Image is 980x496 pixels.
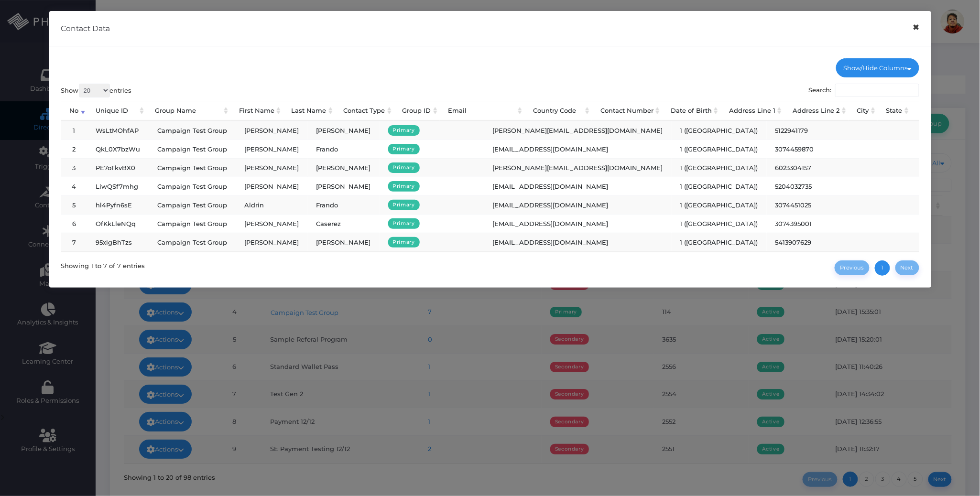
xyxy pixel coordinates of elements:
td: [EMAIL_ADDRESS][DOMAIN_NAME] [484,140,672,158]
td: 3 [61,158,87,177]
td: [PERSON_NAME] [236,158,308,177]
td: 1 ([GEOGRAPHIC_DATA]) [672,177,767,195]
td: [PERSON_NAME] [308,121,380,140]
td: WsLtMOhfAP [87,121,149,140]
td: [PERSON_NAME] [236,177,308,195]
td: [PERSON_NAME] [236,214,308,233]
th: Country Code: activate to sort column ascending [524,101,592,121]
td: hl4Pyfn6sE [87,195,149,214]
td: PE7oTkvBX0 [87,158,149,177]
th: Address Line 2: activate to sort column ascending [784,101,849,121]
td: 6023304157 [767,158,837,177]
td: 2 [61,140,87,158]
td: 7 [61,233,87,251]
span: Primary [388,200,420,210]
th: Address Line 1: activate to sort column ascending [720,101,784,121]
th: Contact Type: activate to sort column ascending [335,101,394,121]
td: 1 ([GEOGRAPHIC_DATA]) [672,233,767,251]
th: First Name: activate to sort column ascending [230,101,283,121]
td: [PERSON_NAME] [236,140,308,158]
td: 3074451025 [767,195,837,214]
td: 5 [61,195,87,214]
td: [PERSON_NAME] [236,121,308,140]
td: [PERSON_NAME] [308,177,380,195]
td: 4 [61,177,87,195]
td: Campaign Test Group [149,177,236,195]
span: Primary [388,218,420,229]
td: [EMAIL_ADDRESS][DOMAIN_NAME] [484,177,672,195]
td: 3074395001 [767,214,837,233]
span: Primary [388,125,420,136]
td: 1 ([GEOGRAPHIC_DATA]) [672,121,767,140]
td: Campaign Test Group [149,158,236,177]
td: QkL0X7bzWu [87,140,149,158]
td: 95xigBhTzs [87,233,149,251]
td: 5413907629 [767,233,837,251]
td: [PERSON_NAME] [236,233,308,251]
td: 5122941179 [767,121,837,140]
td: Campaign Test Group [149,121,236,140]
th: State: activate to sort column ascending [878,101,911,121]
td: [PERSON_NAME][EMAIL_ADDRESS][DOMAIN_NAME] [484,121,672,140]
td: Campaign Test Group [149,195,236,214]
th: Zip Code: activate to sort column ascending [911,101,957,121]
td: [EMAIL_ADDRESS][DOMAIN_NAME] [484,214,672,233]
th: No: activate to sort column ascending [61,101,87,121]
td: 3074459870 [767,140,837,158]
th: Date of Birth: activate to sort column ascending [662,101,720,121]
td: 1 ([GEOGRAPHIC_DATA]) [672,214,767,233]
span: Primary [388,181,420,192]
td: 1 [61,121,87,140]
button: Close [907,17,926,38]
th: Group Name: activate to sort column ascending [146,101,230,121]
td: [PERSON_NAME] [308,233,380,251]
td: Campaign Test Group [149,233,236,251]
td: Campaign Test Group [149,140,236,158]
td: 1 ([GEOGRAPHIC_DATA]) [672,195,767,214]
td: [EMAIL_ADDRESS][DOMAIN_NAME] [484,195,672,214]
td: Aldrin [236,195,308,214]
span: Primary [388,144,420,154]
td: [PERSON_NAME][EMAIL_ADDRESS][DOMAIN_NAME] [484,158,672,177]
td: 5204032735 [767,177,837,195]
a: Show/Hide Columns [836,58,919,77]
td: 6 [61,214,87,233]
th: Last Name: activate to sort column ascending [283,101,335,121]
td: [PERSON_NAME] [308,158,380,177]
td: Campaign Test Group [149,214,236,233]
td: LiwQSf7mhg [87,177,149,195]
label: Show entries [61,84,132,97]
th: Contact Number: activate to sort column ascending [592,101,662,121]
th: Unique ID: activate to sort column ascending [87,101,147,121]
a: 1 [875,260,890,276]
input: Search: [835,84,919,97]
th: Group ID: activate to sort column ascending [394,101,440,121]
td: Frando [308,195,380,214]
td: Frando [308,140,380,158]
span: Primary [388,237,420,248]
td: 1 ([GEOGRAPHIC_DATA]) [672,158,767,177]
th: City: activate to sort column ascending [849,101,878,121]
span: Primary [388,162,420,173]
h5: Contact Data [61,23,110,34]
td: [EMAIL_ADDRESS][DOMAIN_NAME] [484,233,672,251]
td: Caserez [308,214,380,233]
div: Showing 1 to 7 of 7 entries [61,259,145,270]
td: OfKkLleNQq [87,214,149,233]
th: Email: activate to sort column ascending [440,101,525,121]
select: Showentries [79,84,110,97]
label: Search: [809,84,919,97]
td: 1 ([GEOGRAPHIC_DATA]) [672,140,767,158]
